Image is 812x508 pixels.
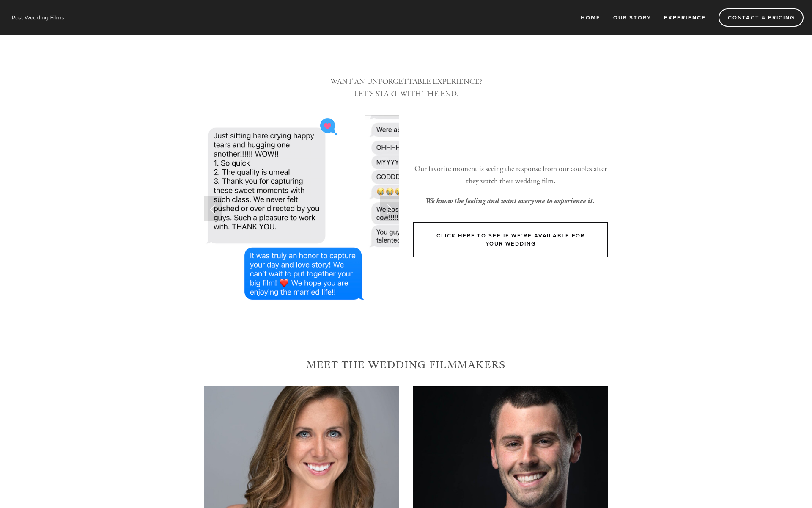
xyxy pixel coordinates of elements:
a: Next Slide [380,196,399,221]
a: Previous Slide [204,196,222,221]
a: Experience [658,11,711,25]
img: Teaser 1 copy 2.PNG [204,115,365,303]
img: Wisconsin Wedding Videographer [8,11,68,24]
a: Our Story [608,11,657,25]
a: Click Here to see if We're available for your wedding [413,222,608,257]
a: Contact & Pricing [719,8,804,27]
p: WANT AN UNFORGETTABLE EXPERIENCE? LET’S START WITH THE END. [204,76,608,100]
a: Home [575,11,606,25]
h2: Meet the Wedding Filmmakers [204,359,608,372]
img: Highlight copy 2.jpeg [365,115,513,303]
em: We know the feeling and want everyone to experience it. [425,196,595,205]
p: Our favorite moment is seeing the response from our couples after they watch their wedding film. [413,163,608,188]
